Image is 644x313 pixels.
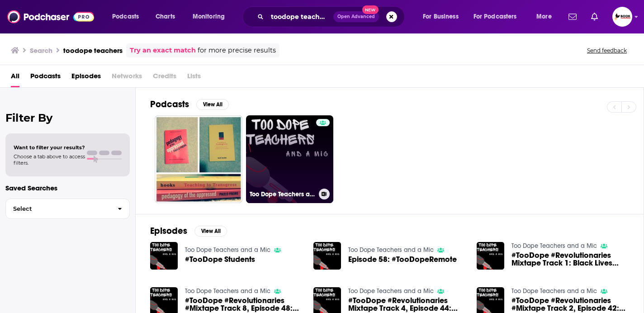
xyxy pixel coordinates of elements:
h3: toodope teachers [63,46,123,55]
a: Charts [150,9,180,24]
img: #TooDope #Revolutionaries Mixtape Track 1: Black Lives Matter in School [477,242,504,270]
h2: Filter By [5,111,130,124]
span: More [536,10,552,23]
span: For Business [423,10,459,23]
a: EpisodesView All [150,225,227,237]
p: Saved Searches [5,184,130,192]
h3: Too Dope Teachers and a Mic [250,190,315,198]
a: Podcasts [30,69,61,87]
button: View All [196,99,229,110]
button: open menu [106,9,151,24]
a: PodcastsView All [150,99,229,110]
span: Networks [112,69,142,87]
span: For Podcasters [474,10,517,23]
div: Search podcasts, credits, & more... [251,6,413,27]
span: Charts [156,10,175,23]
h2: Podcasts [150,99,189,110]
span: Choose a tab above to access filters. [14,153,85,166]
span: Credits [153,69,176,87]
span: Select [6,206,110,212]
button: View All [194,226,227,237]
a: Episode 58: #TooDopeRemote [348,256,457,263]
a: All [11,69,19,87]
button: Show profile menu [612,7,632,27]
a: #TooDope Students [185,256,255,263]
button: open menu [186,9,237,24]
a: #TooDope #Revolutionaries #Mixtape Track 8, Episode 48: Taina Asili [185,297,303,312]
h2: Episodes [150,225,187,237]
a: Show notifications dropdown [565,9,580,24]
span: #TooDope #Revolutionaries #Mixtape Track 8, Episode 48: [PERSON_NAME] [185,297,303,312]
img: Episode 58: #TooDopeRemote [313,242,341,270]
a: Too Dope Teachers and a Mic [511,242,597,250]
button: Select [5,199,130,219]
a: Try an exact match [130,45,196,56]
a: Too Dope Teachers and a Mic [246,115,334,203]
span: New [362,5,379,14]
button: Open AdvancedNew [333,11,379,22]
button: Send feedback [584,47,630,54]
span: #TooDope #Revolutionaries #Mixtape Track 2, Episode 42: [PERSON_NAME]! [511,297,629,312]
a: Too Dope Teachers and a Mic [185,287,270,295]
img: User Profile [612,7,632,27]
a: Too Dope Teachers and a Mic [185,246,270,254]
a: Too Dope Teachers and a Mic [511,287,597,295]
a: Show notifications dropdown [587,9,601,24]
button: open menu [530,9,563,24]
button: open menu [417,9,470,24]
span: Open Advanced [337,14,375,19]
span: Podcasts [112,10,139,23]
span: Lists [187,69,201,87]
a: Too Dope Teachers and a Mic [348,287,434,295]
span: for more precise results [198,45,276,56]
input: Search podcasts, credits, & more... [267,9,333,24]
span: Monitoring [193,10,225,23]
span: Want to filter your results? [14,144,85,151]
h3: Search [30,46,52,55]
button: open menu [468,9,530,24]
a: #TooDope #Revolutionaries Mixtape Track 4, Episode 44: Lunch Interlude [348,297,466,312]
a: #TooDope #Revolutionaries Mixtape Track 1: Black Lives Matter in School [511,251,629,267]
a: Too Dope Teachers and a Mic [348,246,434,254]
img: #TooDope Students [150,242,178,270]
img: Podchaser - Follow, Share and Rate Podcasts [7,8,94,25]
a: #TooDope #Revolutionaries #Mixtape Track 2, Episode 42: Boots Riley! [511,297,629,312]
a: Episodes [71,69,101,87]
span: Logged in as BookLaunchers [612,7,632,27]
